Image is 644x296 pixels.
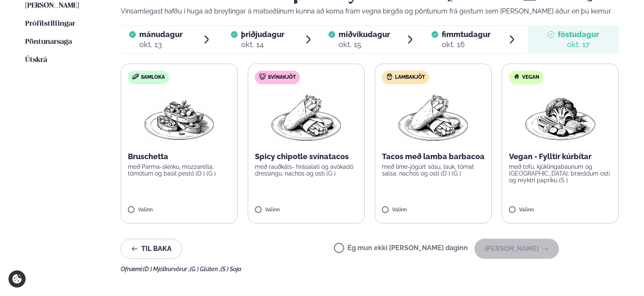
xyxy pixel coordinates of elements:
img: pork.svg [259,73,266,80]
img: Wraps.png [269,91,343,145]
a: Pöntunarsaga [25,37,72,47]
span: (D ) Mjólkurvörur , [143,266,190,272]
p: með tofu, kjúklingabaunum og [GEOGRAPHIC_DATA], bræddum osti og reyktri papriku (S ) [509,163,612,184]
img: Wraps.png [396,91,470,145]
span: þriðjudagur [241,30,284,39]
img: Lamb.svg [386,73,393,80]
span: Lambakjöt [395,74,425,81]
span: föstudagur [558,30,599,39]
span: Svínakjöt [268,74,296,81]
img: sandwich-new-16px.svg [132,74,139,80]
div: okt. 13 [139,40,183,50]
p: Tacos með lamba barbacoa [382,152,485,162]
div: okt. 17 [558,40,599,50]
div: okt. 16 [442,40,490,50]
span: Pöntunarsaga [25,38,72,45]
span: (G ) Glúten , [190,266,220,272]
img: Bruschetta.png [142,91,216,145]
div: okt. 14 [241,40,284,50]
p: með Parma-skinku, mozzarella, tómötum og basil pestó (D ) (G ) [128,163,231,177]
a: Cookie settings [8,270,26,288]
span: (S ) Soja [220,266,241,272]
p: með rauðkáls- hrásalati og avókadó dressingu, nachos og osti (G ) [255,163,358,177]
span: Útskrá [25,56,47,64]
button: [PERSON_NAME] [474,239,559,259]
span: Samloka [141,74,165,81]
p: Vegan - Fylltir kúrbítar [509,152,612,162]
img: Vegan.png [523,91,597,145]
div: Ofnæmi: [121,266,619,272]
p: Vinsamlegast hafðu í huga að breytingar á matseðlinum kunna að koma fram vegna birgða og pöntunum... [121,6,619,16]
p: Spicy chipotle svínatacos [255,152,358,162]
button: Til baka [121,239,182,259]
span: Vegan [522,74,539,81]
p: með lime-jógúrt sósu, lauk, tómat salsa, nachos og osti (D ) (G ) [382,163,485,177]
span: mánudagur [139,30,183,39]
span: miðvikudagur [339,30,390,39]
a: Útskrá [25,55,47,65]
a: Prófílstillingar [25,19,75,29]
a: [PERSON_NAME] [25,1,79,11]
span: fimmtudagur [442,30,490,39]
span: [PERSON_NAME] [25,2,79,9]
img: Vegan.svg [513,73,520,80]
span: Prófílstillingar [25,20,75,27]
p: Bruschetta [128,152,231,162]
div: okt. 15 [339,40,390,50]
